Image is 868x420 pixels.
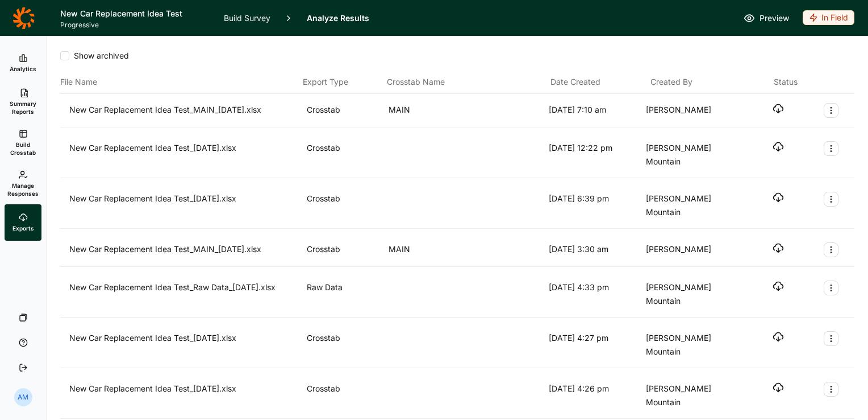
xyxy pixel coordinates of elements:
[549,242,642,257] div: [DATE] 3:30 am
[773,192,784,203] button: Download file
[69,382,302,409] div: New Car Replacement Idea Test_[DATE].xlsx
[773,281,784,292] button: Download file
[5,45,41,81] a: Analytics
[549,281,642,308] div: [DATE] 4:33 pm
[69,141,302,168] div: New Car Replacement Idea Test_[DATE].xlsx
[774,75,798,89] div: Status
[824,103,838,118] button: Export Actions
[773,141,784,153] button: Download file
[69,192,302,219] div: New Car Replacement Idea Test_[DATE].xlsx
[549,382,642,409] div: [DATE] 4:26 pm
[824,331,838,346] button: Export Actions
[9,100,37,116] span: Summary Reports
[12,224,34,232] span: Exports
[307,242,385,257] div: Crosstab
[69,103,302,118] div: New Car Replacement Idea Test_MAIN_[DATE].xlsx
[60,75,298,89] div: File Name
[5,81,41,122] a: Summary Reports
[803,10,854,26] button: In Field
[824,192,838,207] button: Export Actions
[824,382,838,397] button: Export Actions
[824,281,838,295] button: Export Actions
[60,20,210,30] span: Progressive
[69,281,302,308] div: New Car Replacement Idea Test_Raw Data_[DATE].xlsx
[549,103,642,118] div: [DATE] 7:10 am
[307,281,385,308] div: Raw Data
[307,141,385,168] div: Crosstab
[824,141,838,156] button: Export Actions
[773,382,784,393] button: Download file
[646,281,739,308] div: [PERSON_NAME] Mountain
[646,192,739,219] div: [PERSON_NAME] Mountain
[69,331,302,359] div: New Car Replacement Idea Test_[DATE].xlsx
[646,242,739,257] div: [PERSON_NAME]
[5,204,41,241] a: Exports
[824,242,838,257] button: Export Actions
[646,331,739,359] div: [PERSON_NAME] Mountain
[69,50,129,61] span: Show archived
[803,10,854,25] div: In Field
[307,382,385,409] div: Crosstab
[387,75,546,89] div: Crosstab Name
[549,331,642,359] div: [DATE] 4:27 pm
[5,122,41,163] a: Build Crosstab
[550,75,646,89] div: Date Created
[69,242,302,257] div: New Car Replacement Idea Test_MAIN_[DATE].xlsx
[744,11,789,25] a: Preview
[307,192,385,219] div: Crosstab
[549,192,642,219] div: [DATE] 6:39 pm
[650,75,746,89] div: Created By
[7,182,39,197] span: Manage Responses
[389,103,544,118] div: MAIN
[303,75,382,89] div: Export Type
[307,103,385,118] div: Crosstab
[9,141,37,157] span: Build Crosstab
[14,388,32,406] div: AM
[773,242,784,254] button: Download file
[773,103,784,114] button: Download file
[389,242,544,257] div: MAIN
[646,141,739,168] div: [PERSON_NAME] Mountain
[307,331,385,359] div: Crosstab
[549,141,642,168] div: [DATE] 12:22 pm
[773,331,784,343] button: Download file
[759,11,789,25] span: Preview
[646,382,739,409] div: [PERSON_NAME] Mountain
[646,103,739,118] div: [PERSON_NAME]
[5,163,41,204] a: Manage Responses
[60,7,210,20] h1: New Car Replacement Idea Test
[10,65,36,73] span: Analytics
